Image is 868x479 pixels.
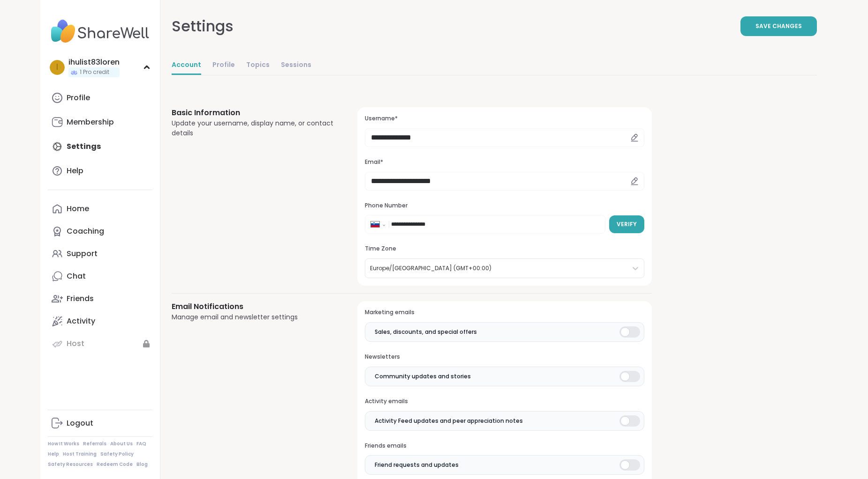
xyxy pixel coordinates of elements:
a: Friends [48,287,152,310]
div: Membership [67,117,114,127]
button: Verify [609,215,644,233]
a: Chat [48,265,152,287]
div: Manage email and newsletter settings [172,312,335,322]
span: Sales, discounts, and special offers [375,328,477,336]
div: Logout [67,418,93,428]
div: Update your username, display name, or contact details [172,118,335,138]
a: Safety Resources [48,461,93,468]
a: About Us [110,441,133,447]
div: Friends [67,294,94,304]
span: Friend requests and updates [375,461,459,469]
div: ihulist83loren [68,57,120,67]
a: Help [48,451,59,457]
a: Help [48,160,152,182]
button: Save Changes [740,16,817,36]
span: 1 Pro credit [80,68,109,76]
h3: Email Notifications [172,301,335,312]
a: Host [48,332,152,355]
h3: Username* [365,115,644,123]
span: Save Changes [755,22,802,30]
a: Blog [136,461,148,468]
a: Referrals [83,441,106,447]
a: Logout [48,412,152,435]
a: Sessions [281,56,311,75]
div: Activity [67,316,95,326]
span: Verify [617,220,637,228]
div: Profile [67,93,90,103]
a: Host Training [63,451,97,457]
h3: Newsletters [365,353,644,361]
a: How It Works [48,441,79,447]
h3: Phone Number [365,202,644,210]
a: Coaching [48,220,152,243]
div: Home [67,204,89,214]
div: Coaching [67,226,104,236]
div: Support [67,249,98,259]
a: Topics [246,56,270,75]
h3: Time Zone [365,245,644,253]
div: Help [67,166,83,176]
span: Community updates and stories [375,372,471,381]
h3: Basic Information [172,107,335,118]
span: i [56,61,58,74]
a: Safety Policy [100,451,134,457]
h3: Friends emails [365,442,644,450]
h3: Activity emails [365,398,644,405]
div: Host [67,339,84,349]
h3: Marketing emails [365,309,644,317]
a: Redeem Code [97,461,133,468]
a: Home [48,198,152,220]
a: FAQ [136,441,146,447]
span: Activity Feed updates and peer appreciation notes [375,417,523,425]
div: Chat [67,271,86,281]
a: Profile [212,56,235,75]
div: Settings [172,15,234,37]
a: Account [172,56,201,75]
a: Profile [48,87,152,109]
img: ShareWell Nav Logo [48,15,152,48]
h3: Email* [365,158,644,166]
a: Membership [48,111,152,133]
a: Activity [48,310,152,332]
a: Support [48,243,152,265]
